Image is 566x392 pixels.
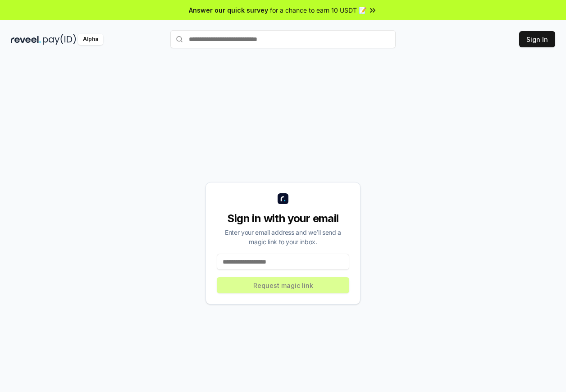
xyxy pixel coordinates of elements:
[270,5,366,15] span: for a chance to earn 10 USDT 📝
[189,5,268,15] span: Answer our quick survey
[217,211,349,226] div: Sign in with your email
[43,34,76,45] img: pay_id
[278,193,288,204] img: logo_small
[519,31,555,47] button: Sign In
[217,228,349,246] div: Enter your email address and we’ll send a magic link to your inbox.
[11,34,41,45] img: reveel_dark
[78,34,103,45] div: Alpha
